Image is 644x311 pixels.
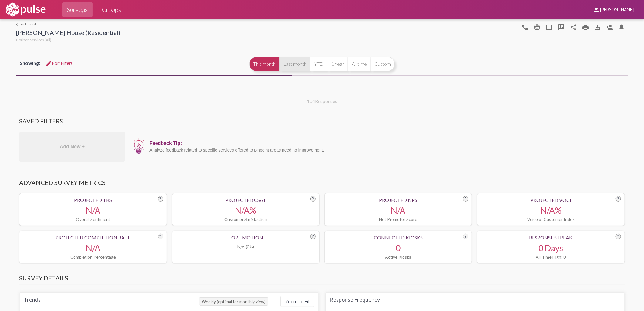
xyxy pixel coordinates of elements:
div: Active Kiosks [328,254,468,259]
mat-icon: language [521,24,528,31]
a: back to list [16,22,120,26]
button: language [531,21,543,33]
div: ? [310,196,316,202]
span: Surveys [67,4,88,15]
mat-icon: Share [570,24,577,31]
button: YTD [310,57,327,71]
mat-icon: tablet [545,24,553,31]
div: Add New + [19,132,125,162]
button: Last month [279,57,310,71]
div: N/A [23,205,163,216]
div: Top Emotion [176,235,316,240]
a: Surveys [62,2,93,17]
button: Custom [371,57,395,71]
span: Groups [102,4,121,15]
div: ? [616,234,621,239]
button: language [519,21,531,33]
h3: Saved Filters [19,117,625,128]
div: ? [616,196,621,202]
div: Projected NPS [328,197,468,203]
div: Trends [24,296,199,307]
div: Feedback Tip: [149,141,622,146]
div: N/A (0%) [176,244,316,249]
div: Connected Kiosks [328,235,468,240]
button: Edit FiltersEdit Filters [40,58,78,69]
mat-icon: print [582,24,589,31]
div: Analyze feedback related to specific services offered to pinpoint areas needing improvement. [149,148,622,152]
mat-icon: arrow_back_ios [16,22,20,26]
mat-icon: speaker_notes [558,24,565,31]
button: Person [604,21,616,33]
div: N/A% [481,205,621,216]
span: 104 [307,98,315,104]
div: Projected TBS [23,197,163,203]
mat-icon: person [593,6,600,14]
div: All-Time High: 0 [481,254,621,259]
div: Projected VoCI [481,197,621,203]
mat-icon: Bell [618,24,626,31]
button: Download [592,21,604,33]
div: N/A% [176,205,316,216]
div: ? [158,196,163,202]
a: print [579,21,592,33]
div: ? [463,234,468,239]
h3: Advanced Survey Metrics [19,179,625,189]
mat-icon: Person [606,24,613,31]
div: Response Streak [481,235,621,240]
button: [PERSON_NAME] [588,4,639,15]
div: Overall Sentiment [23,217,163,222]
div: Voice of Customer Index [481,217,621,222]
span: [PERSON_NAME] [600,7,634,13]
button: Zoom To Fit [280,296,314,307]
button: 1 Year [327,57,348,71]
img: icon12.png [131,138,146,155]
a: Groups [98,2,126,17]
div: Response Frequency [330,296,620,303]
button: This month [249,57,279,71]
div: 0 [328,243,468,253]
div: Customer Satisfaction [176,217,316,222]
div: ? [158,234,163,239]
mat-icon: Download [594,24,601,31]
mat-icon: Edit Filters [45,60,52,67]
button: Share [567,21,579,33]
div: [PERSON_NAME] House (Residential) [16,29,120,38]
div: Projected Completion Rate [23,235,163,240]
span: Showing: [20,60,40,66]
span: Edit Filters [45,61,73,66]
h3: Survey Details [19,274,625,285]
div: N/A [328,205,468,216]
span: Weekly (optimal for monthly view) [199,297,268,306]
div: Responses [307,98,337,104]
span: Horizon Services (All) [16,38,51,42]
button: All time [348,57,371,71]
button: speaker_notes [555,21,567,33]
div: ? [463,196,468,202]
div: Projected CSAT [176,197,316,203]
img: white-logo.svg [5,2,47,17]
mat-icon: language [533,24,541,31]
button: tablet [543,21,555,33]
div: 0 Days [481,243,621,253]
div: N/A [23,243,163,253]
div: Net Promoter Score [328,217,468,222]
div: ? [310,234,316,239]
button: Bell [616,21,628,33]
div: Completion Percentage [23,254,163,259]
span: Zoom To Fit [285,299,310,304]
